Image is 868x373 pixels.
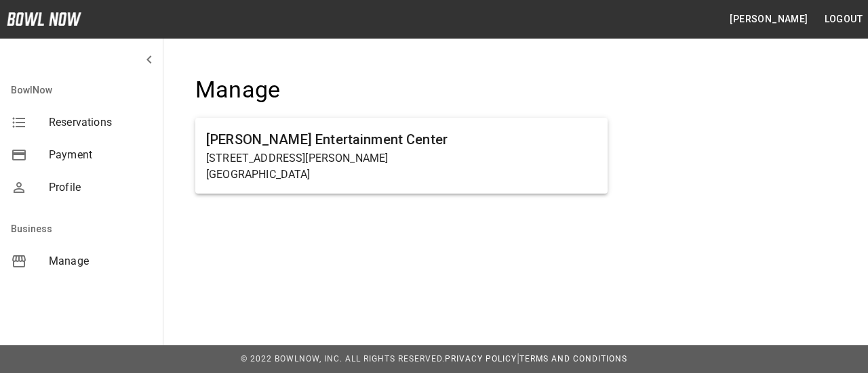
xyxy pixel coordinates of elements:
span: Manage [49,253,152,269]
img: logo [7,12,81,26]
span: Payment [49,147,152,163]
p: [GEOGRAPHIC_DATA] [206,167,597,183]
button: Logout [819,7,868,32]
h4: Manage [195,76,608,104]
a: Privacy Policy [445,354,517,364]
span: Reservations [49,114,152,131]
a: Terms and Conditions [519,354,627,364]
span: Profile [49,179,152,196]
button: [PERSON_NAME] [724,7,813,32]
span: © 2022 BowlNow, Inc. All Rights Reserved. [241,354,445,364]
p: [STREET_ADDRESS][PERSON_NAME] [206,150,597,167]
h6: [PERSON_NAME] Entertainment Center [206,129,597,150]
